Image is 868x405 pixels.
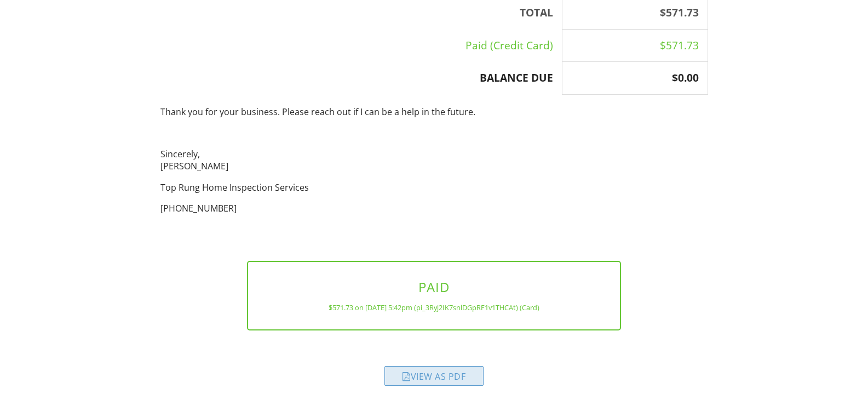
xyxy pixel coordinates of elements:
td: Paid (Credit Card) [160,29,562,62]
div: View as PDF [384,366,484,386]
p: Thank you for your business. Please reach out if I can be a help in the future. [160,106,708,118]
th: $0.00 [562,62,708,95]
td: $571.73 [562,29,708,62]
p: Sincerely, [PERSON_NAME] [160,148,708,173]
a: View as PDF [384,373,484,385]
p: Top Rung Home Inspection Services [160,181,708,193]
div: $571.73 on [DATE] 5:42pm (pi_3Ryj2IK7snlDGpRF1v1THCAt) (Card) [266,303,602,312]
h3: PAID [266,279,602,294]
th: BALANCE DUE [160,62,562,95]
p: [PHONE_NUMBER] [160,202,708,214]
